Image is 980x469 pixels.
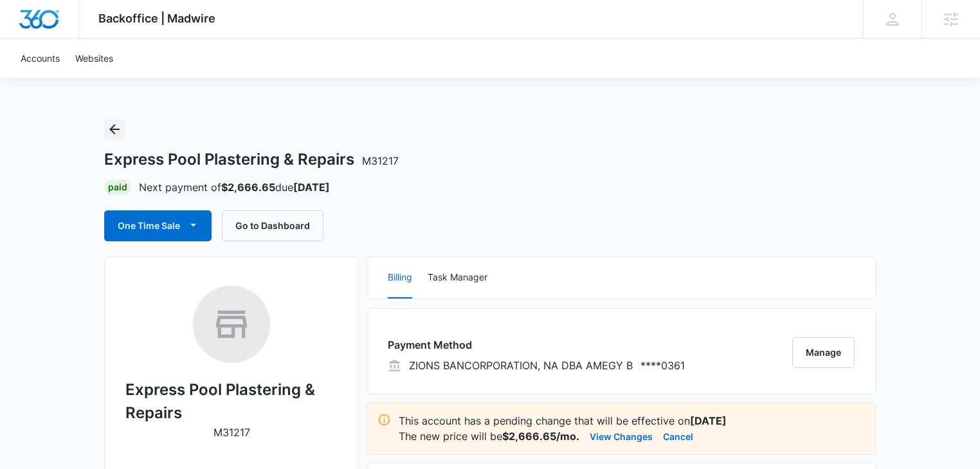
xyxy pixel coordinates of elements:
strong: [DATE] [690,414,727,427]
h1: Express Pool Plastering & Repairs [104,150,399,169]
strong: $2,666.65/mo. [502,430,579,443]
button: Billing [388,257,412,299]
p: Next payment of due [139,179,330,195]
strong: $2,666.65 [221,181,275,194]
a: Websites [68,39,121,78]
button: Back [104,119,125,140]
button: Manage [792,337,855,368]
button: View Changes [590,428,653,444]
a: Accounts [13,39,68,78]
button: Cancel [663,428,693,444]
button: Task Manager [428,257,487,299]
h3: Payment Method [388,337,685,353]
div: Paid [104,179,131,195]
p: ZIONS BANCORPORATION, NA DBA AMEGY B [409,358,633,373]
button: One Time Sale [104,210,212,241]
h2: Express Pool Plastering & Repairs [125,378,338,425]
p: The new price will be [399,428,579,444]
p: M31217 [213,425,250,440]
button: Go to Dashboard [222,210,323,241]
p: This account has a pending change that will be effective on [399,413,865,428]
span: M31217 [362,154,399,167]
span: Backoffice | Madwire [98,12,215,25]
strong: [DATE] [293,181,330,194]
